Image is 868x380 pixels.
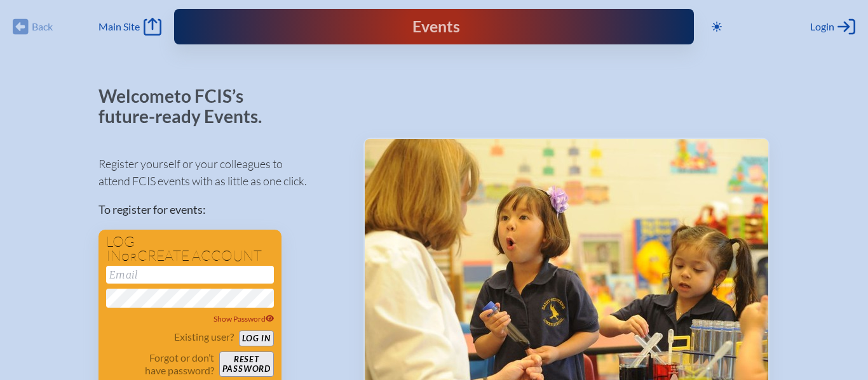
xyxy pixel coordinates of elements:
p: To register for events: [98,201,343,218]
span: Main Site [98,20,140,33]
span: Show Password [214,314,275,324]
button: Resetpassword [219,351,274,377]
p: Forgot or don’t have password? [106,351,214,377]
p: Welcome to FCIS’s future-ready Events. [98,86,276,126]
div: FCIS Events — Future ready [324,19,543,35]
input: Email [106,266,274,284]
h1: Log in create account [106,235,274,263]
span: Login [810,20,834,33]
span: or [121,251,137,263]
a: Main Site [98,18,161,36]
p: Register yourself or your colleagues to attend FCIS events with as little as one click. [98,155,343,190]
button: Log in [239,331,274,346]
p: Existing user? [174,331,234,343]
